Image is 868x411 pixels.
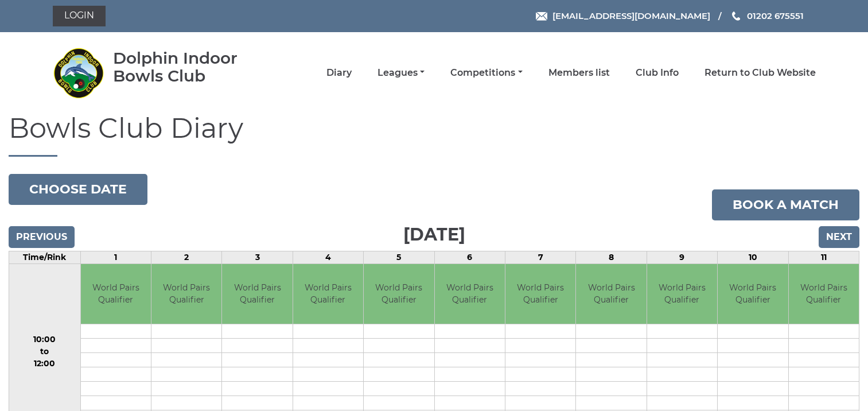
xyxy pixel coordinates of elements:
[9,251,81,263] td: Time/Rink
[552,10,710,21] span: [EMAIL_ADDRESS][DOMAIN_NAME]
[377,67,425,79] a: Leagues
[9,174,147,205] button: Choose date
[151,251,221,263] td: 2
[712,189,859,220] a: Book a match
[53,6,106,26] a: Login
[536,9,710,22] a: Email [EMAIL_ADDRESS][DOMAIN_NAME]
[718,264,788,324] td: World Pairs Qualifier
[536,12,547,21] img: Email
[548,67,610,79] a: Members list
[576,264,646,324] td: World Pairs Qualifier
[636,67,679,79] a: Club Info
[113,49,271,85] div: Dolphin Indoor Bowls Club
[747,10,804,21] span: 01202 675551
[819,226,859,248] input: Next
[730,9,804,22] a: Phone us 01202 675551
[222,264,292,324] td: World Pairs Qualifier
[576,251,647,263] td: 8
[293,251,363,263] td: 4
[718,251,788,263] td: 10
[222,251,293,263] td: 3
[364,251,434,263] td: 5
[505,264,575,324] td: World Pairs Qualifier
[789,264,859,324] td: World Pairs Qualifier
[151,264,221,324] td: World Pairs Qualifier
[704,67,816,79] a: Return to Club Website
[53,47,104,99] img: Dolphin Indoor Bowls Club
[80,251,151,263] td: 1
[450,67,522,79] a: Competitions
[647,251,717,263] td: 9
[9,226,75,248] input: Previous
[788,251,859,263] td: 11
[435,264,505,324] td: World Pairs Qualifier
[81,264,151,324] td: World Pairs Qualifier
[364,264,434,324] td: World Pairs Qualifier
[647,264,717,324] td: World Pairs Qualifier
[732,11,740,21] img: Phone us
[505,251,575,263] td: 7
[293,264,363,324] td: World Pairs Qualifier
[326,67,352,79] a: Diary
[9,113,859,157] h1: Bowls Club Diary
[434,251,505,263] td: 6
